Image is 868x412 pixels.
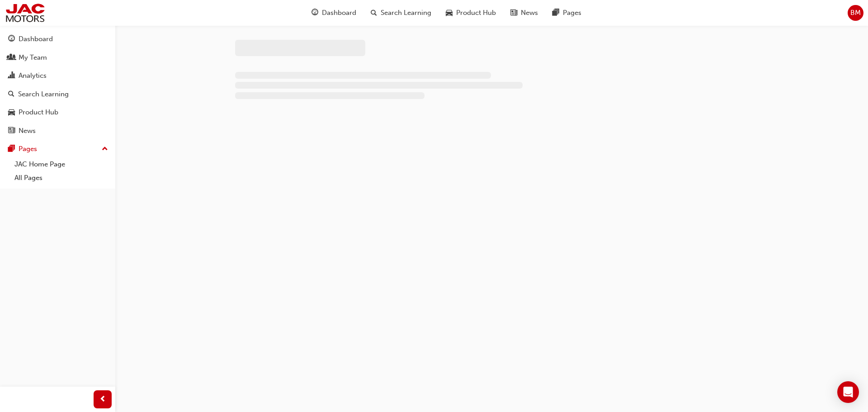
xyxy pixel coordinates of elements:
button: DashboardMy TeamAnalyticsSearch LearningProduct HubNews [4,29,112,141]
a: Product Hub [4,104,112,121]
span: pages-icon [8,145,15,153]
a: pages-iconPages [545,4,589,22]
span: up-icon [102,143,108,155]
a: Dashboard [4,31,112,47]
span: people-icon [8,54,15,62]
span: pages-icon [552,7,559,19]
div: Product Hub [19,107,58,118]
a: car-iconProduct Hub [439,4,503,22]
span: guage-icon [311,7,318,19]
span: car-icon [446,7,453,19]
button: Pages [4,141,112,157]
img: jac-portal [5,3,46,23]
span: Pages [563,8,581,18]
span: BM [850,8,861,18]
a: My Team [4,49,112,66]
div: News [19,126,36,136]
span: guage-icon [8,35,15,43]
button: BM [848,5,863,21]
span: news-icon [510,7,517,19]
span: news-icon [8,127,15,135]
a: News [4,123,112,139]
span: prev-icon [99,394,106,405]
span: Dashboard [322,8,356,18]
div: Search Learning [18,89,69,99]
a: news-iconNews [503,4,545,22]
span: News [521,8,538,18]
a: search-iconSearch Learning [363,4,439,22]
a: All Pages [11,171,112,185]
a: Search Learning [4,86,112,103]
a: guage-iconDashboard [304,4,363,22]
span: search-icon [8,90,14,99]
a: Analytics [4,67,112,84]
span: car-icon [8,109,15,117]
div: Analytics [19,71,47,81]
span: Search Learning [381,8,431,18]
span: search-icon [371,7,377,19]
a: JAC Home Page [11,157,112,171]
div: Pages [19,144,37,154]
div: Dashboard [19,34,53,44]
div: Open Intercom Messenger [837,381,859,403]
span: chart-icon [8,72,15,80]
span: Product Hub [456,8,496,18]
div: My Team [19,52,47,63]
